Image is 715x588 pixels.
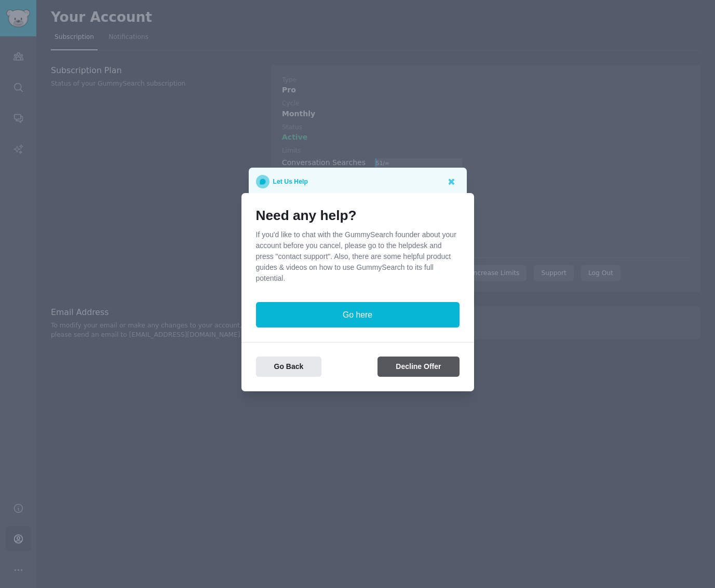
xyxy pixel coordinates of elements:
[256,302,460,327] button: Go here
[256,208,460,224] h1: Need any help?
[273,175,308,188] p: Let Us Help
[256,357,322,377] button: Go Back
[377,357,459,377] button: Decline Offer
[256,229,460,284] p: If you'd like to chat with the GummySearch founder about your account before you cancel, please g...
